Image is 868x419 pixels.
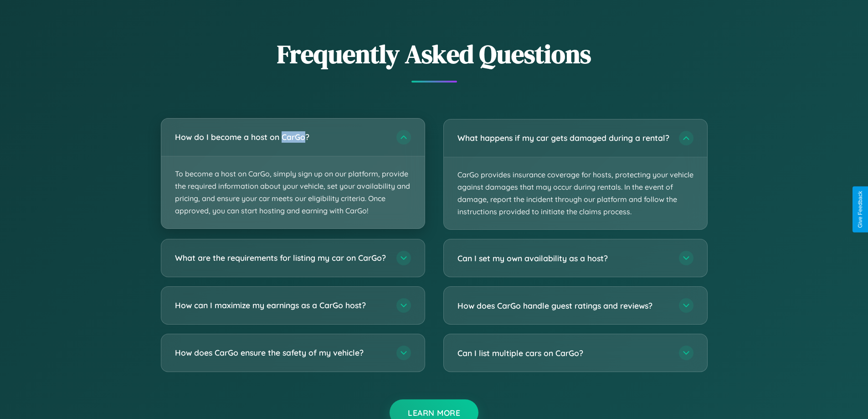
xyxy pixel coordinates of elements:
p: CarGo provides insurance coverage for hosts, protecting your vehicle against damages that may occ... [444,157,707,230]
h3: Can I list multiple cars on CarGo? [457,347,670,359]
h3: What are the requirements for listing my car on CarGo? [175,253,387,264]
h2: Frequently Asked Questions [161,36,708,72]
h3: How does CarGo ensure the safety of my vehicle? [175,347,387,359]
div: Give Feedback [857,191,863,228]
h3: How does CarGo handle guest ratings and reviews? [457,300,670,311]
h3: How can I maximize my earnings as a CarGo host? [175,300,387,311]
h3: How do I become a host on CarGo? [175,131,387,143]
h3: Can I set my own availability as a host? [457,253,670,264]
p: To become a host on CarGo, simply sign up on our platform, provide the required information about... [161,156,425,229]
h3: What happens if my car gets damaged during a rental? [457,132,670,144]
